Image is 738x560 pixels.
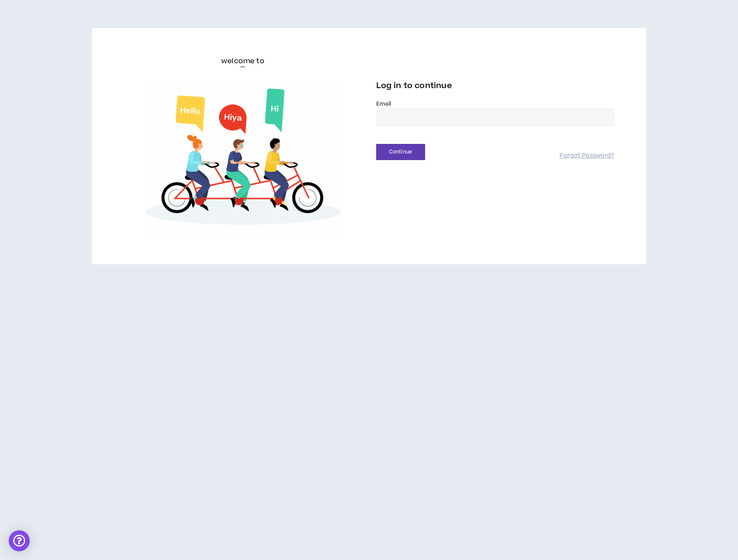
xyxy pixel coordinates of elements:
div: Open Intercom Messenger [9,530,30,551]
img: Welcome to Wripple [124,81,362,236]
h6: welcome to [221,56,264,66]
span: Log in to continue [376,80,452,91]
label: Email [376,100,614,108]
a: Forgot Password? [560,152,614,160]
button: Continue [376,144,425,160]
